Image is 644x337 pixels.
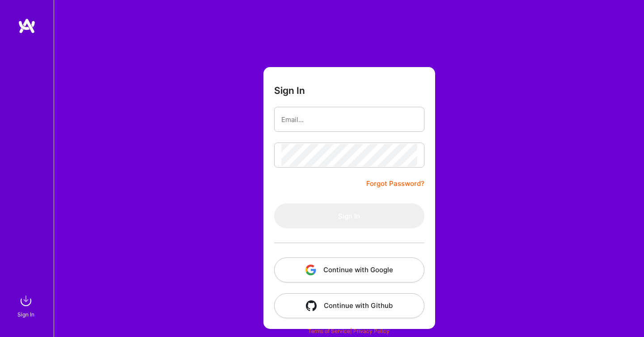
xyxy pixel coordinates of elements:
div: © 2025 ATeams Inc., All rights reserved. [54,310,644,333]
img: sign in [17,292,35,310]
button: Sign In [274,203,424,228]
div: Sign In [17,310,34,319]
input: Email... [281,108,417,131]
h3: Sign In [274,85,305,96]
button: Continue with Google [274,257,424,282]
img: icon [306,300,317,311]
a: Privacy Policy [353,328,390,334]
button: Continue with Github [274,293,424,318]
a: Forgot Password? [366,178,424,189]
a: sign inSign In [19,292,35,319]
img: logo [18,18,36,34]
span: | [308,328,390,334]
img: icon [305,265,316,275]
a: Terms of Service [308,328,350,334]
